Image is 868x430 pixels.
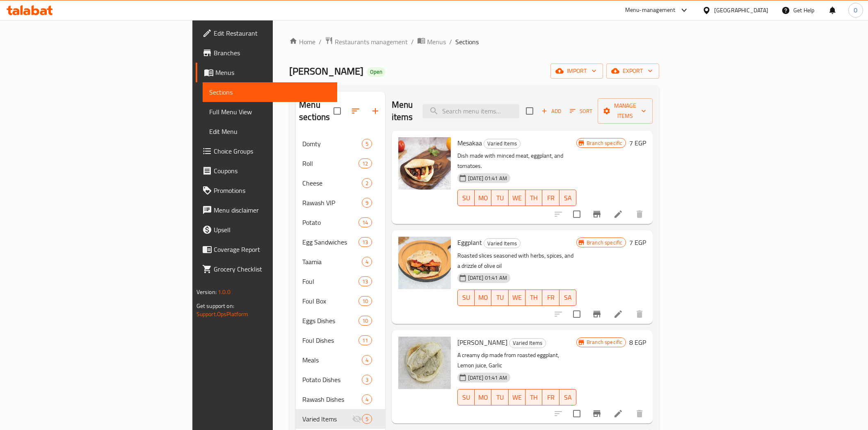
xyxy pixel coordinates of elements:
span: Branches [214,48,331,58]
div: Foul13 [296,272,385,291]
div: Egg Sandwiches13 [296,232,385,252]
span: Get support on: [196,301,234,311]
button: SA [560,290,576,306]
span: Potato Dishes [302,375,361,385]
span: SA [563,292,573,303]
div: Rawash VIP9 [296,193,385,213]
div: Varied Items [484,139,521,149]
span: TU [495,192,505,204]
span: Sections [209,87,331,97]
button: TU [491,190,508,206]
span: Eggs Dishes [302,316,359,326]
span: [PERSON_NAME] [457,336,507,349]
span: Potato [302,217,359,227]
div: Rawash Dishes4 [296,389,385,409]
span: 3 [362,376,372,384]
button: WE [509,290,525,306]
span: Foul Dishes [302,335,359,345]
a: Grocery Checklist [196,259,337,279]
div: Meals [302,355,361,365]
div: items [362,198,372,208]
span: Open [367,68,386,75]
span: Promotions [214,186,331,195]
button: SU [457,190,475,206]
span: 4 [362,396,372,403]
li: / [449,37,452,47]
span: Edit Restaurant [214,28,331,38]
div: Foul Dishes11 [296,330,385,350]
span: Add item [538,105,564,118]
nav: breadcrumb [289,36,659,47]
div: Taamia4 [296,252,385,272]
span: TU [495,392,505,403]
span: Edit Menu [209,127,331,136]
button: SA [560,389,576,405]
img: Baba Ghannoug [398,337,451,389]
li: / [411,37,414,47]
span: Egg Sandwiches [302,237,359,247]
span: Varied Items [302,414,352,424]
input: search [423,104,519,118]
span: 4 [362,258,372,266]
button: delete [630,204,649,224]
span: MO [478,392,488,403]
a: Support.OpsPlatform [196,309,249,319]
button: SU [457,389,475,405]
span: O [854,6,857,15]
span: Menus [427,37,446,47]
button: TH [525,190,542,206]
button: MO [475,190,491,206]
span: WE [512,192,522,204]
div: Rawash Dishes [302,394,361,404]
span: Branch specific [583,139,626,147]
div: items [359,316,372,326]
span: Sections [455,37,479,47]
button: TH [525,389,542,405]
a: Upsell [196,220,337,240]
a: Edit menu item [613,409,623,419]
div: Potato14 [296,213,385,232]
div: Varied Items [484,238,521,248]
div: Domty5 [296,134,385,154]
div: Foul [302,276,359,286]
div: Eggs Dishes10 [296,311,385,330]
span: Domty [302,139,361,149]
div: Foul Box [302,296,359,306]
button: TU [491,290,508,306]
svg: Inactive section [352,414,362,424]
p: A creamy dip made from roasted eggplant, Lemon juice, Garlic [457,350,576,371]
span: Grocery Checklist [214,264,331,274]
div: Varied Items [509,338,546,348]
span: WE [512,392,522,403]
span: 12 [359,160,371,167]
span: 13 [359,278,371,285]
span: Varied Items [509,338,546,348]
span: TH [529,292,539,303]
div: items [359,158,372,168]
span: 10 [359,297,371,305]
h6: 7 EGP [629,237,646,248]
span: Sort [570,106,592,116]
button: SU [457,290,475,306]
span: Select section [521,102,538,120]
button: FR [542,389,559,405]
span: Varied Items [484,139,520,148]
span: Taamia [302,257,361,267]
div: items [362,139,372,149]
span: 13 [359,238,371,246]
div: Varied Items5 [296,409,385,429]
button: FR [542,190,559,206]
span: Mesakaa [457,137,482,149]
span: Full Menu View [209,107,331,117]
h6: 8 EGP [629,337,646,348]
div: Meals4 [296,350,385,370]
span: Upsell [214,225,331,235]
a: Choice Groups [196,141,337,161]
button: TH [525,290,542,306]
div: items [359,217,372,227]
img: Eggplant [398,237,451,289]
a: Restaurants management [325,36,408,47]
